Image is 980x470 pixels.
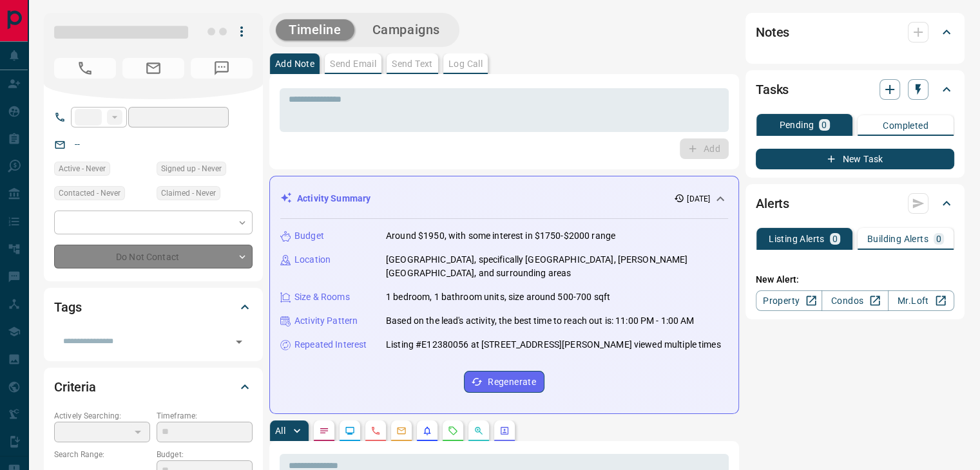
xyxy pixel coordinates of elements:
[769,234,825,243] p: Listing Alerts
[294,229,324,243] p: Budget
[54,371,253,402] div: Criteria
[54,410,150,422] p: Actively Searching:
[832,234,838,243] p: 0
[888,290,954,311] a: Mr.Loft
[161,187,216,200] span: Claimed - Never
[275,426,285,435] p: All
[386,290,610,304] p: 1 bedroom, 1 bathroom units, size around 500-700 sqft
[756,17,954,48] div: Notes
[59,187,120,200] span: Contacted - Never
[345,426,355,436] svg: Lead Browsing Activity
[396,426,407,436] svg: Emails
[883,121,928,130] p: Completed
[75,139,80,149] a: --
[294,253,331,267] p: Location
[157,410,253,422] p: Timeframe:
[294,314,358,328] p: Activity Pattern
[294,338,367,352] p: Repeated Interest
[122,58,184,79] span: No Email
[448,426,458,436] svg: Requests
[230,333,248,351] button: Open
[294,290,350,304] p: Size & Rooms
[54,297,81,317] h2: Tags
[386,338,721,352] p: Listing #E12380056 at [STREET_ADDRESS][PERSON_NAME] viewed multiple times
[867,234,928,243] p: Building Alerts
[821,120,827,129] p: 0
[936,234,941,243] p: 0
[756,273,954,287] p: New Alert:
[386,314,694,328] p: Based on the lead's activity, the best time to reach out is: 11:00 PM - 1:00 AM
[756,74,954,105] div: Tasks
[157,449,253,460] p: Budget:
[191,58,253,79] span: No Number
[756,22,789,42] h2: Notes
[687,193,710,205] p: [DATE]
[386,253,728,280] p: [GEOGRAPHIC_DATA], specifically [GEOGRAPHIC_DATA], [PERSON_NAME][GEOGRAPHIC_DATA], and surroundin...
[821,290,888,311] a: Condos
[54,377,96,397] h2: Criteria
[756,193,789,214] h2: Alerts
[54,245,253,268] div: Do Not Contact
[386,229,615,243] p: Around $1950, with some interest in $1750-$2000 range
[280,187,728,211] div: Activity Summary[DATE]
[370,426,381,436] svg: Calls
[360,19,453,41] button: Campaigns
[319,426,329,436] svg: Notes
[161,162,222,175] span: Signed up - Never
[422,426,432,436] svg: Listing Alerts
[756,188,954,219] div: Alerts
[54,58,116,79] span: No Number
[59,162,106,175] span: Active - Never
[275,59,314,68] p: Add Note
[297,192,370,205] p: Activity Summary
[474,426,484,436] svg: Opportunities
[756,290,822,311] a: Property
[464,371,544,393] button: Regenerate
[756,149,954,169] button: New Task
[756,79,789,100] h2: Tasks
[499,426,510,436] svg: Agent Actions
[54,449,150,460] p: Search Range:
[54,292,253,323] div: Tags
[276,19,354,41] button: Timeline
[779,120,814,129] p: Pending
